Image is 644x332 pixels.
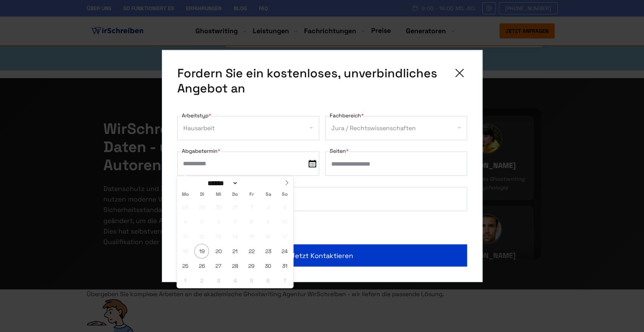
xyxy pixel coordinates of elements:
input: Year [238,179,265,187]
div: Jura / Rechtswissenschaften [331,122,416,134]
label: Abgabetermin [182,146,220,155]
span: Jetzt kontaktieren [291,251,353,261]
span: August 18, 2025 [178,244,192,258]
div: Hausarbeit [183,122,215,134]
span: September 6, 2025 [261,273,275,288]
span: August 25, 2025 [178,258,192,273]
span: August 24, 2025 [277,244,292,258]
span: August 11, 2025 [178,229,192,244]
span: Di [194,192,210,197]
span: August 21, 2025 [227,244,242,258]
span: August 27, 2025 [211,258,226,273]
span: August 8, 2025 [244,214,259,229]
span: September 1, 2025 [178,273,192,288]
span: Mo [177,192,194,197]
label: Arbeitstyp [182,111,211,120]
span: August 14, 2025 [227,229,242,244]
span: September 2, 2025 [194,273,209,288]
span: Juli 28, 2025 [178,200,192,214]
span: September 3, 2025 [211,273,226,288]
span: August 17, 2025 [277,229,292,244]
span: Sa [260,192,277,197]
label: Seiten [330,146,349,155]
span: Juli 31, 2025 [227,200,242,214]
span: August 31, 2025 [277,258,292,273]
span: August 30, 2025 [261,258,275,273]
span: August 29, 2025 [244,258,259,273]
span: Mi [210,192,227,197]
select: Month [205,179,238,187]
span: August 16, 2025 [261,229,275,244]
span: So [277,192,293,197]
span: August 12, 2025 [194,229,209,244]
span: August 26, 2025 [194,258,209,273]
span: September 7, 2025 [277,273,292,288]
span: August 19, 2025 [194,244,209,258]
span: August 23, 2025 [261,244,275,258]
label: Fachbereich [330,111,364,120]
span: August 2, 2025 [261,200,275,214]
span: August 5, 2025 [194,214,209,229]
button: Jetzt kontaktieren [177,244,467,267]
span: August 9, 2025 [261,214,275,229]
span: Juli 30, 2025 [211,200,226,214]
span: Juli 29, 2025 [194,200,209,214]
span: August 7, 2025 [227,214,242,229]
span: Fr [243,192,260,197]
span: Do [227,192,243,197]
span: August 6, 2025 [211,214,226,229]
span: August 3, 2025 [277,200,292,214]
span: August 13, 2025 [211,229,226,244]
input: date [177,152,319,176]
span: August 22, 2025 [244,244,259,258]
span: August 20, 2025 [211,244,226,258]
span: August 4, 2025 [178,214,192,229]
span: August 15, 2025 [244,229,259,244]
span: September 4, 2025 [227,273,242,288]
span: Fordern Sie ein kostenloses, unverbindliches Angebot an [177,66,446,96]
span: August 1, 2025 [244,200,259,214]
span: September 5, 2025 [244,273,259,288]
img: date [309,160,316,168]
span: August 28, 2025 [227,258,242,273]
span: August 10, 2025 [277,214,292,229]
